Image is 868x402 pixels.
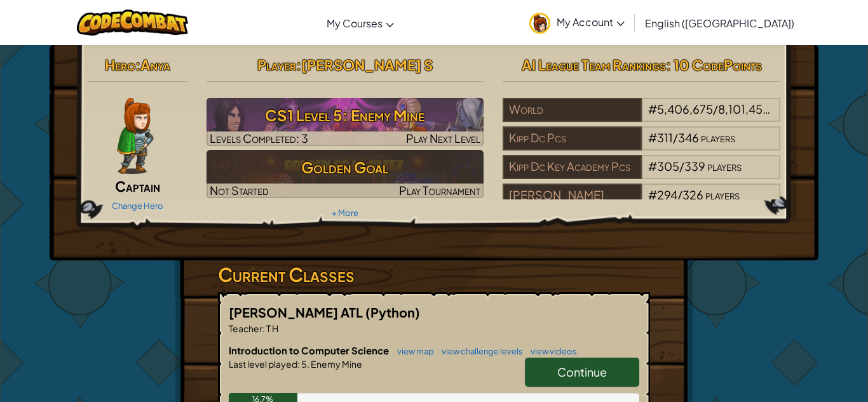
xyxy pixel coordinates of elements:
span: 311 [657,130,673,145]
span: English ([GEOGRAPHIC_DATA]) [645,17,794,30]
a: My Account [523,3,631,43]
div: Kipp Dc Key Academy Pcs [503,155,641,179]
span: Enemy Mine [309,358,362,370]
a: view videos [524,346,577,356]
a: + More [332,208,358,218]
span: : [262,323,265,334]
img: CodeCombat logo [77,10,188,36]
span: My Courses [327,17,383,30]
a: [PERSON_NAME]#294/326players [503,196,780,210]
h3: Current Classes [218,260,650,289]
span: : 10 CodePoints [666,56,762,74]
h3: Golden Goal [207,153,484,182]
span: Play Tournament [399,183,480,198]
span: AI League Team Rankings [522,56,666,74]
span: 5,406,675 [657,102,713,116]
a: Kipp Dc Key Academy Pcs#305/339players [503,167,780,182]
span: 339 [684,159,705,173]
span: / [713,102,718,116]
span: : [135,56,140,74]
span: / [673,130,678,145]
span: / [679,159,684,173]
span: Player [257,56,296,74]
span: 346 [678,130,699,145]
a: Change Hero [112,201,163,211]
a: World#5,406,675/8,101,451players [503,110,780,124]
span: [PERSON_NAME] S [301,56,433,74]
span: # [648,187,657,202]
span: Not Started [210,183,269,198]
div: Kipp Dc Pcs [503,126,641,151]
a: Play Next Level [207,98,484,146]
img: avatar [529,13,550,34]
span: 5. [300,358,309,370]
div: [PERSON_NAME] [503,184,641,208]
a: Golden GoalNot StartedPlay Tournament [207,150,484,198]
img: captain-pose.png [117,98,153,174]
span: T H [265,323,278,334]
span: : [296,56,301,74]
h3: CS1 Level 5: Enemy Mine [207,101,484,130]
span: (Python) [365,304,420,320]
span: players [707,159,742,173]
span: 305 [657,159,679,173]
span: Anya [140,56,170,74]
img: CS1 Level 5: Enemy Mine [207,98,484,146]
span: Hero [105,56,135,74]
a: English ([GEOGRAPHIC_DATA]) [639,6,801,40]
span: 8,101,451 [718,102,770,116]
a: view map [391,346,434,356]
span: Introduction to Computer Science [229,344,391,356]
span: [PERSON_NAME] ATL [229,304,365,320]
span: Play Next Level [406,131,480,145]
span: players [701,130,735,145]
a: Kipp Dc Pcs#311/346players [503,138,780,153]
span: Teacher [229,323,262,334]
span: / [677,187,682,202]
span: Levels Completed: 3 [210,131,308,145]
span: My Account [557,15,625,29]
span: Captain [115,177,160,195]
span: Continue [557,365,607,379]
span: # [648,130,657,145]
img: Golden Goal [207,150,484,198]
a: view challenge levels [435,346,523,356]
span: 294 [657,187,677,202]
span: 326 [682,187,703,202]
span: # [648,102,657,116]
a: My Courses [320,6,400,40]
span: # [648,159,657,173]
div: World [503,98,641,122]
span: : [297,358,300,370]
span: Last level played [229,358,297,370]
span: players [705,187,740,202]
